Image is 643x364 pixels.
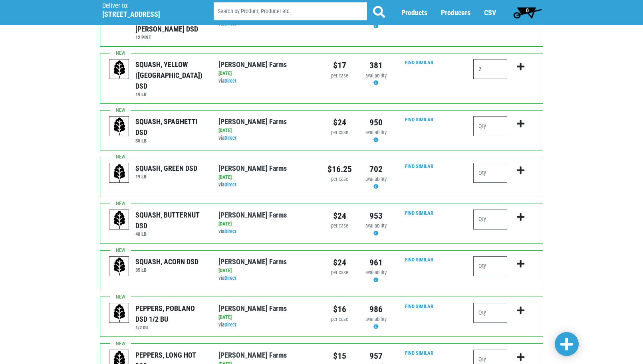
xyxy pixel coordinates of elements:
div: $16 [327,303,352,316]
div: 381 [364,59,388,72]
a: Direct [224,228,236,234]
div: per case [327,269,352,277]
a: Find Similar [405,257,433,263]
div: per case [327,222,352,230]
a: Producers [441,8,470,17]
h6: 35 LB [135,267,198,273]
div: SQUASH, YELLOW ([GEOGRAPHIC_DATA]) DSD [135,59,206,91]
div: via [218,181,316,189]
div: $24 [327,116,352,129]
input: Qty [473,116,507,136]
div: per case [327,176,352,183]
div: via [218,135,316,142]
a: [PERSON_NAME] Farms [218,60,287,69]
a: Find Similar [405,59,433,65]
span: availability [365,269,387,275]
div: via [218,321,316,329]
div: $24 [327,210,352,222]
h6: 19 LB [135,174,197,180]
a: [PERSON_NAME] Farms [218,117,287,126]
a: Direct [224,275,236,281]
div: [DATE] [218,174,316,181]
input: Qty [473,210,507,229]
img: placeholder-variety-43d6402dacf2d531de610a020419775a.svg [109,59,129,79]
a: Direct [224,182,236,188]
img: placeholder-variety-43d6402dacf2d531de610a020419775a.svg [109,257,129,277]
div: SQUASH, BUTTERNUT DSD [135,210,206,231]
a: [PERSON_NAME] Farms [218,164,287,172]
a: Direct [224,78,236,84]
img: placeholder-variety-43d6402dacf2d531de610a020419775a.svg [109,210,129,230]
div: [DATE] [218,70,316,77]
input: Qty [473,59,507,79]
div: SQUASH, GREEN DSD [135,163,197,174]
div: via [218,77,316,85]
div: PEPPERS, POBLANO DSD 1/2 BU [135,303,206,324]
img: placeholder-variety-43d6402dacf2d531de610a020419775a.svg [109,303,129,323]
div: $24 [327,256,352,269]
h6: 12 PINT [135,34,206,40]
div: per case [327,72,352,80]
h6: 1/2 bu [135,324,206,330]
img: placeholder-variety-43d6402dacf2d531de610a020419775a.svg [109,117,129,136]
h6: 35 LB [135,138,206,144]
div: [DATE] [218,267,316,275]
a: Direct [224,135,236,141]
input: Search by Product, Producer etc. [214,2,367,20]
a: 0 [510,4,545,20]
div: $15 [327,350,352,362]
input: Qty [473,163,507,183]
span: availability [365,129,387,135]
a: Find Similar [405,350,433,356]
span: availability [365,316,387,322]
div: 950 [364,116,388,129]
div: per case [327,129,352,136]
span: availability [365,176,387,182]
img: placeholder-variety-43d6402dacf2d531de610a020419775a.svg [109,163,129,183]
div: 702 [364,163,388,176]
a: [PERSON_NAME] Farms [218,257,287,266]
div: $17 [327,59,352,72]
a: Products [401,8,427,17]
div: via [218,275,316,282]
div: per case [327,316,352,323]
a: Find Similar [405,117,433,123]
div: [DATE] [218,127,316,135]
a: [PERSON_NAME] Farms [218,211,287,219]
div: 961 [364,256,388,269]
input: Qty [473,256,507,276]
span: availability [365,73,387,79]
p: Deliver to: [102,2,193,10]
div: SQUASH, ACORN DSD [135,256,198,267]
a: Find Similar [405,210,433,216]
span: availability [365,223,387,229]
div: [DATE] [218,220,316,228]
a: [PERSON_NAME] Farms [218,304,287,313]
div: SQUASH, SPAGHETTI DSD [135,116,206,138]
div: 986 [364,303,388,316]
h6: 19 LB [135,91,206,97]
div: [DATE] [218,314,316,321]
div: $16.25 [327,163,352,176]
h5: [STREET_ADDRESS] [102,10,193,19]
a: Find Similar [405,163,433,169]
div: 957 [364,350,388,362]
a: [PERSON_NAME] Farms [218,351,287,359]
h6: 40 LB [135,231,206,237]
input: Qty [473,303,507,323]
a: Find Similar [405,303,433,309]
div: 953 [364,210,388,222]
span: 0 [526,7,529,14]
a: CSV [484,8,496,17]
a: Direct [224,322,236,328]
div: via [218,228,316,235]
